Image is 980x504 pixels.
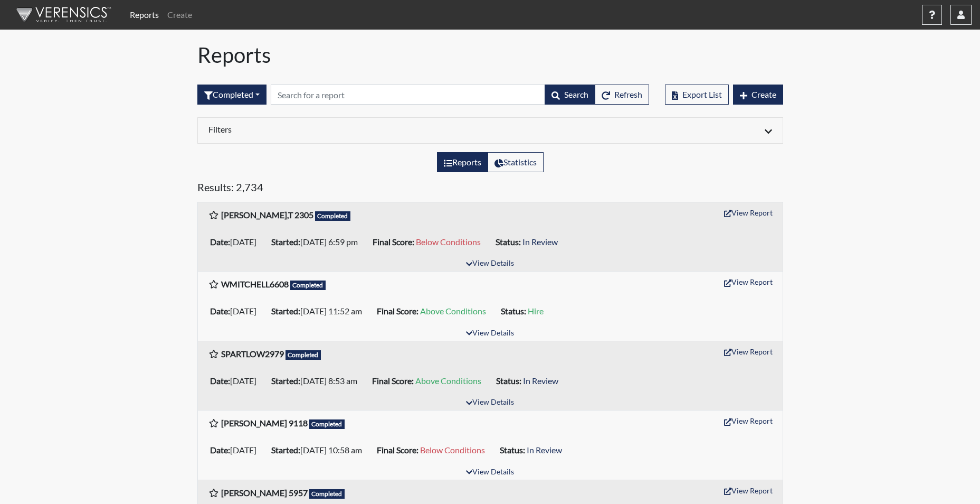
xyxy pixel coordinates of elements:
span: In Review [523,376,558,386]
span: In Review [527,445,562,455]
button: View Details [461,257,519,271]
button: View Report [719,204,777,221]
b: Final Score: [373,237,414,247]
b: Date: [210,306,230,316]
b: Started: [271,237,300,247]
b: Date: [210,376,230,386]
span: Search [564,89,588,99]
button: View Details [461,326,519,341]
b: Status: [496,376,521,386]
li: [DATE] 10:58 am [267,442,373,459]
button: Refresh [595,85,649,105]
b: Final Score: [377,445,418,455]
div: Filter by interview status [197,85,267,105]
li: [DATE] [206,234,267,250]
button: Export List [665,85,729,105]
b: SPARTLOW2979 [221,349,284,359]
button: Create [733,85,783,105]
li: [DATE] [206,303,267,320]
button: Search [545,85,595,105]
div: Click to expand/collapse filters [201,124,780,137]
button: View Report [719,274,777,290]
label: View the list of reports [437,152,488,172]
button: View Details [461,465,519,480]
span: Completed [286,350,321,360]
b: Started: [271,376,300,386]
span: Hire [528,306,544,316]
b: Date: [210,445,230,455]
span: Above Conditions [420,306,486,316]
li: [DATE] 8:53 am [267,372,368,389]
span: Below Conditions [416,237,481,247]
span: Export List [682,89,722,99]
b: Final Score: [372,376,414,386]
b: [PERSON_NAME],T 2305 [221,210,313,220]
li: [DATE] [206,442,267,459]
b: Final Score: [377,306,418,316]
span: Above Conditions [415,376,481,386]
b: Status: [500,445,525,455]
a: Create [163,4,196,25]
span: Completed [315,211,351,221]
button: View Details [461,396,519,410]
h6: Filters [208,124,482,134]
span: Completed [309,419,345,429]
li: [DATE] 11:52 am [267,303,373,320]
span: Completed [309,489,345,499]
b: WMITCHELL6608 [221,279,289,289]
input: Search by Registration ID, Interview Number, or Investigation Name. [271,85,545,105]
span: In Review [522,237,558,247]
span: Create [751,89,776,99]
h5: Results: 2,734 [197,181,783,198]
b: Started: [271,445,300,455]
a: Reports [126,4,163,25]
b: Status: [501,306,526,316]
b: Status: [496,237,521,247]
span: Refresh [614,89,642,99]
b: Started: [271,306,300,316]
label: View statistics about completed interviews [488,152,544,172]
b: [PERSON_NAME] 9118 [221,418,308,428]
button: View Report [719,343,777,360]
b: [PERSON_NAME] 5957 [221,488,308,498]
span: Below Conditions [420,445,485,455]
span: Completed [290,281,326,290]
li: [DATE] [206,372,267,389]
b: Date: [210,237,230,247]
h1: Reports [197,42,783,68]
button: Completed [197,85,267,105]
button: View Report [719,482,777,499]
li: [DATE] 6:59 pm [267,234,368,250]
button: View Report [719,413,777,429]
